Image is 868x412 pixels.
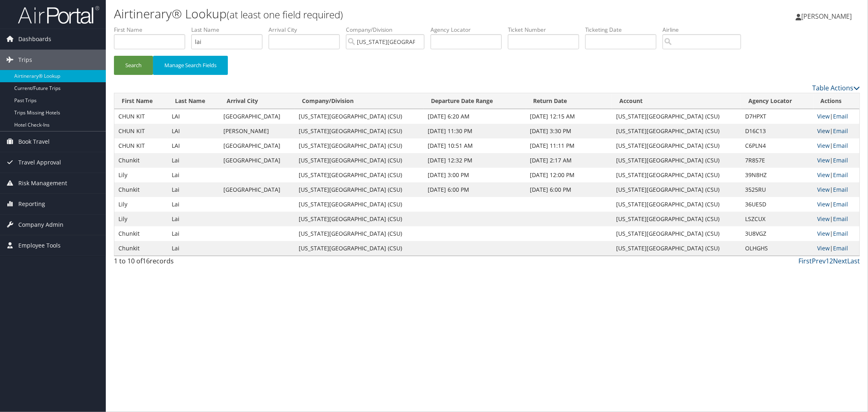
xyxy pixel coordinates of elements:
[114,212,168,226] td: Lily
[612,153,741,168] td: [US_STATE][GEOGRAPHIC_DATA] (CSU)
[227,8,343,21] small: (at least one field required)
[526,124,612,138] td: [DATE] 3:30 PM
[18,215,63,235] span: Company Admin
[18,5,99,24] img: airportal-logo.png
[526,182,612,197] td: [DATE] 6:00 PM
[813,168,859,182] td: |
[818,230,830,237] a: View
[142,256,150,265] span: 16
[269,26,346,34] label: Arrival City
[818,156,830,164] a: View
[168,182,219,197] td: Lai
[295,226,424,241] td: [US_STATE][GEOGRAPHIC_DATA] (CSU)
[813,212,859,226] td: |
[114,241,168,256] td: Chunkit
[612,109,741,124] td: [US_STATE][GEOGRAPHIC_DATA] (CSU)
[424,138,526,153] td: [DATE] 10:51 AM
[168,138,219,153] td: LAI
[114,109,168,124] td: CHUN KIT
[219,153,295,168] td: [GEOGRAPHIC_DATA]
[813,153,859,168] td: |
[18,29,51,49] span: Dashboards
[741,212,813,226] td: LSZCUX
[114,124,168,138] td: CHUN KIT
[295,197,424,212] td: [US_STATE][GEOGRAPHIC_DATA] (CSU)
[833,156,848,164] a: Email
[168,93,219,109] th: Last Name: activate to sort column ascending
[168,226,219,241] td: Lai
[812,256,826,265] a: Prev
[526,168,612,182] td: [DATE] 12:00 PM
[801,12,852,21] span: [PERSON_NAME]
[818,127,830,135] a: View
[219,124,295,138] td: [PERSON_NAME]
[295,109,424,124] td: [US_STATE][GEOGRAPHIC_DATA] (CSU)
[662,26,747,34] label: Airline
[796,4,860,28] a: [PERSON_NAME]
[813,197,859,212] td: |
[114,256,291,270] div: 1 to 10 of records
[612,226,741,241] td: [US_STATE][GEOGRAPHIC_DATA] (CSU)
[741,153,813,168] td: 7R857E
[813,226,859,241] td: |
[833,244,848,252] a: Email
[741,124,813,138] td: D16C13
[833,200,848,208] a: Email
[741,197,813,212] td: 36UE5D
[798,256,812,265] a: First
[741,109,813,124] td: D7HPXT
[741,138,813,153] td: C6PLN4
[295,168,424,182] td: [US_STATE][GEOGRAPHIC_DATA] (CSU)
[431,26,508,34] label: Agency Locator
[812,83,860,92] a: Table Actions
[526,153,612,168] td: [DATE] 2:17 AM
[813,138,859,153] td: |
[508,26,585,34] label: Ticket Number
[818,112,830,120] a: View
[813,93,859,109] th: Actions
[424,153,526,168] td: [DATE] 12:32 PM
[526,138,612,153] td: [DATE] 11:11 PM
[295,212,424,226] td: [US_STATE][GEOGRAPHIC_DATA] (CSU)
[168,197,219,212] td: Lai
[219,182,295,197] td: [GEOGRAPHIC_DATA]
[424,93,526,109] th: Departure Date Range: activate to sort column ascending
[219,138,295,153] td: [GEOGRAPHIC_DATA]
[18,194,45,214] span: Reporting
[168,241,219,256] td: Lai
[18,152,61,173] span: Travel Approval
[612,197,741,212] td: [US_STATE][GEOGRAPHIC_DATA] (CSU)
[818,215,830,223] a: View
[191,26,269,34] label: Last Name
[818,186,830,193] a: View
[526,93,612,109] th: Return Date: activate to sort column ascending
[833,256,847,265] a: Next
[612,182,741,197] td: [US_STATE][GEOGRAPHIC_DATA] (CSU)
[612,138,741,153] td: [US_STATE][GEOGRAPHIC_DATA] (CSU)
[526,109,612,124] td: [DATE] 12:15 AM
[295,241,424,256] td: [US_STATE][GEOGRAPHIC_DATA] (CSU)
[741,226,813,241] td: 3U8VGZ
[612,212,741,226] td: [US_STATE][GEOGRAPHIC_DATA] (CSU)
[826,256,829,265] a: 1
[612,124,741,138] td: [US_STATE][GEOGRAPHIC_DATA] (CSU)
[585,26,662,34] label: Ticketing Date
[818,244,830,252] a: View
[18,235,61,256] span: Employee Tools
[818,142,830,149] a: View
[424,124,526,138] td: [DATE] 11:30 PM
[114,5,611,22] h1: Airtinerary® Lookup
[219,109,295,124] td: [GEOGRAPHIC_DATA]
[612,241,741,256] td: [US_STATE][GEOGRAPHIC_DATA] (CSU)
[168,212,219,226] td: Lai
[346,26,431,34] label: Company/Division
[114,182,168,197] td: Chunkit
[833,215,848,223] a: Email
[295,124,424,138] td: [US_STATE][GEOGRAPHIC_DATA] (CSU)
[295,182,424,197] td: [US_STATE][GEOGRAPHIC_DATA] (CSU)
[114,93,168,109] th: First Name: activate to sort column ascending
[114,226,168,241] td: Chunkit
[813,241,859,256] td: |
[153,56,228,75] button: Manage Search Fields
[833,186,848,193] a: Email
